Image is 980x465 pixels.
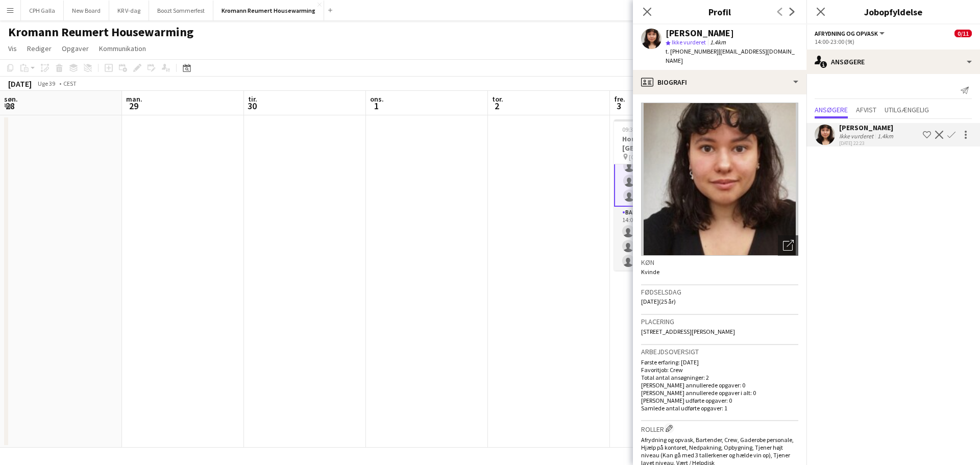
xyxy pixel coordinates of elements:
[839,123,895,132] div: [PERSON_NAME]
[641,397,798,404] p: [PERSON_NAME] udførte opgaver: 0
[614,140,728,207] app-card-role: Afrydning og opvask1A0/314:00-23:00 (9t)
[641,358,798,366] p: Første erfaring: [DATE]
[8,44,17,53] span: Vis
[641,374,798,381] p: Total antal ansøgninger: 2
[126,94,142,104] span: man.
[815,106,848,113] span: Ansøgere
[614,134,728,153] h3: Housewarming (OBS: [GEOGRAPHIC_DATA])
[62,44,89,53] span: Opgaver
[839,140,895,146] div: [DATE] 22:23
[612,100,625,112] span: 3
[641,298,676,305] span: [DATE] (25 år)
[248,94,257,104] span: tir.
[641,347,798,356] h3: Arbejdsoversigt
[622,126,677,133] span: 09:30-23:00 (13t30m)
[21,1,64,20] button: CPH Galla
[708,38,728,46] span: 1.4km
[4,94,18,104] span: søn.
[149,1,213,20] button: Boozt Sommerfest
[99,44,146,53] span: Kommunikation
[666,47,795,64] span: | [EMAIL_ADDRESS][DOMAIN_NAME]
[641,328,735,335] span: [STREET_ADDRESS][PERSON_NAME]
[247,100,257,112] span: 30
[109,1,149,20] button: KR V-dag
[95,42,150,55] a: Kommunikation
[629,153,685,161] span: [GEOGRAPHIC_DATA]
[885,106,929,113] span: Utilgængelig
[641,317,798,326] h3: Placering
[672,38,706,46] span: Ikke vurderet
[3,100,18,112] span: 28
[666,29,734,38] div: [PERSON_NAME]
[815,30,886,37] button: Afrydning og opvask
[666,47,719,55] span: t. [PHONE_NUMBER]
[27,44,52,53] span: Rediger
[641,404,798,412] p: Samlede antal udførte opgaver: 1
[492,94,503,104] span: tor.
[614,207,728,271] app-card-role: Bartender2A0/314:00-23:00 (9t)
[641,381,798,389] p: [PERSON_NAME] annullerede opgaver: 0
[213,1,324,20] button: Kromann Reumert Housewarming
[58,42,93,55] a: Opgaver
[34,80,59,87] span: Uge 39
[369,100,384,112] span: 1
[641,103,798,256] img: Mandskabs avatar eller foto
[64,1,109,20] button: New Board
[614,119,728,271] app-job-card: 09:30-23:00 (13t30m)0/11Housewarming (OBS: [GEOGRAPHIC_DATA]) [GEOGRAPHIC_DATA]4 Roller Afrydning...
[23,42,56,55] a: Rediger
[875,132,895,140] div: 1.4km
[815,38,972,45] div: 14:00-23:00 (9t)
[839,132,875,140] div: Ikke vurderet
[815,30,878,37] span: Afrydning og opvask
[641,423,798,434] h3: Roller
[8,79,32,89] div: [DATE]
[491,100,503,112] span: 2
[641,366,798,374] p: Favoritjob: Crew
[4,42,21,55] a: Vis
[778,235,798,256] div: Åbn foto pop-in
[63,80,77,87] div: CEST
[633,5,806,18] h3: Profil
[641,287,798,297] h3: Fødselsdag
[641,258,798,267] h3: Køn
[8,25,193,40] h1: Kromann Reumert Housewarming
[614,94,625,104] span: fre.
[806,50,980,74] div: Ansøgere
[633,70,806,94] div: Biografi
[806,5,980,18] h3: Jobopfyldelse
[370,94,384,104] span: ons.
[856,106,876,113] span: Afvist
[641,389,798,397] p: [PERSON_NAME] annullerede opgaver i alt: 0
[954,30,972,37] span: 0/11
[641,268,659,276] span: Kvinde
[125,100,142,112] span: 29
